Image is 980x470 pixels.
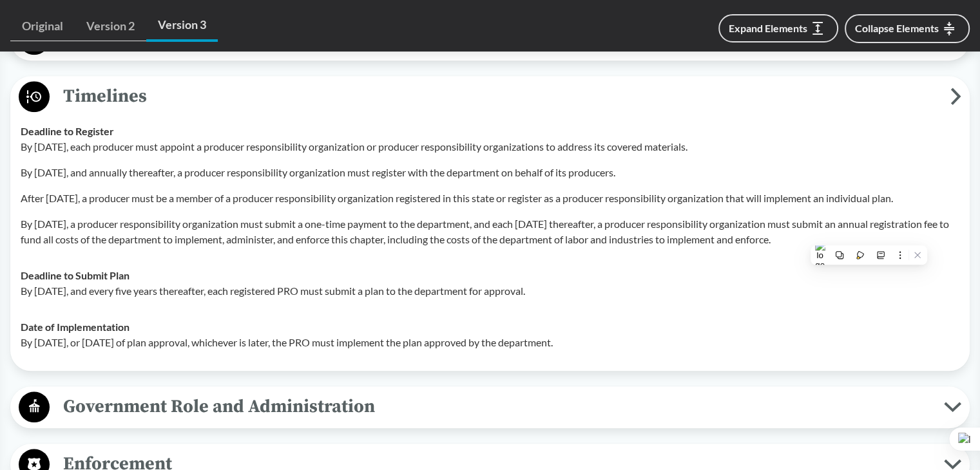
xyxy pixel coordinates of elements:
span: Government Role and Administration [50,392,944,421]
p: After [DATE], a producer must be a member of a producer responsibility organization registered in... [21,191,959,206]
p: By [DATE], each producer must appoint a producer responsibility organization or producer responsi... [21,139,959,155]
strong: Deadline to Register [21,125,114,137]
button: Timelines [15,80,965,113]
button: Expand Elements [718,14,838,42]
button: Collapse Elements [845,14,970,43]
a: Version 2 [75,12,146,41]
p: By [DATE], and every five years thereafter, each registered PRO must submit a plan to the departm... [21,283,959,299]
p: By [DATE], or [DATE] of plan approval, whichever is later, the PRO must implement the plan approv... [21,335,959,350]
button: Government Role and Administration [15,391,965,424]
span: Timelines [50,82,950,111]
strong: Deadline to Submit Plan [21,269,130,281]
p: By [DATE], a producer responsibility organization must submit a one-time payment to the departmen... [21,216,959,247]
strong: Date of Implementation [21,321,130,333]
p: By [DATE], and annually thereafter, a producer responsibility organization must register with the... [21,165,959,180]
a: Version 3 [146,10,218,42]
a: Original [10,12,75,41]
